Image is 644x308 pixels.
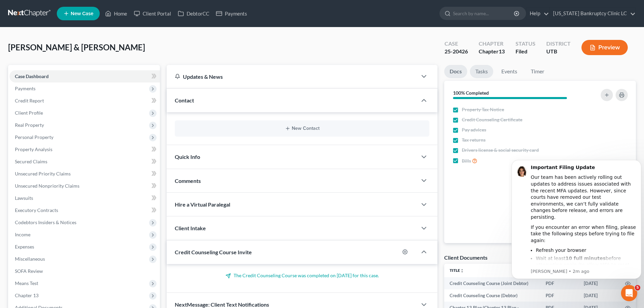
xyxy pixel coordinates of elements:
[175,249,252,255] span: Credit Counseling Course Invite
[15,280,38,286] span: Means Test
[479,48,505,55] div: Chapter
[499,48,505,54] span: 13
[15,232,30,237] span: Income
[9,192,160,204] a: Lawsuits
[9,95,160,107] a: Credit Report
[516,48,535,55] div: Filed
[496,65,523,78] a: Events
[453,90,489,96] strong: 100% Completed
[175,97,194,103] span: Contact
[9,180,160,192] a: Unsecured Nonpriority Claims
[462,147,539,153] span: Drivers license & social security card
[175,201,230,208] span: Hire a Virtual Paralegal
[445,40,468,48] div: Case
[180,126,424,131] button: New Contact
[444,254,487,261] div: Client Documents
[444,65,467,78] a: Docs
[9,204,160,216] a: Executory Contracts
[546,48,571,55] div: UTB
[635,285,640,290] span: 5
[213,7,251,20] a: Payments
[445,48,468,55] div: 25-20426
[15,183,79,189] span: Unsecured Nonpriority Claims
[71,11,93,16] span: New Case
[526,7,549,20] a: Help
[102,7,130,20] a: Home
[15,292,39,298] span: Chapter 13
[15,146,52,152] span: Property Analysis
[453,7,515,20] input: Search by name...
[470,65,493,78] a: Tasks
[450,268,464,273] a: Titleunfold_more
[175,272,429,279] p: The Credit Counseling Course was completed on [DATE] for this case.
[621,285,637,301] iframe: Intercom live chat
[462,158,471,164] span: Bills
[460,269,464,273] i: unfold_more
[130,7,174,20] a: Client Portal
[15,122,44,128] span: Real Property
[15,244,34,250] span: Expenses
[15,110,43,116] span: Client Profile
[15,195,33,201] span: Lawsuits
[550,7,636,20] a: [US_STATE] Bankruptcy Clinic LC
[15,159,47,164] span: Secured Claims
[9,265,160,277] a: SOFA Review
[15,98,44,103] span: Credit Report
[175,225,206,231] span: Client Intake
[175,177,201,184] span: Comments
[546,40,571,48] div: District
[462,106,504,113] span: Property Tax Notice
[9,70,160,82] a: Case Dashboard
[15,207,58,213] span: Executory Contracts
[9,143,160,156] a: Property Analysis
[15,219,76,225] span: Codebtors Insiders & Notices
[462,126,486,133] span: Pay advices
[15,171,71,176] span: Unsecured Priority Claims
[15,134,53,140] span: Personal Property
[462,116,522,123] span: Credit Counseling Certificate
[444,289,540,302] td: Credit Counseling Course (Debtor)
[174,7,213,20] a: DebtorCC
[15,73,49,79] span: Case Dashboard
[15,268,43,274] span: SOFA Review
[9,168,160,180] a: Unsecured Priority Claims
[462,137,485,143] span: Tax returns
[175,73,409,80] div: Updates & News
[516,40,535,48] div: Status
[581,40,628,55] button: Preview
[175,301,269,308] span: NextMessage: Client Text Notifications
[175,153,200,160] span: Quick Info
[479,40,505,48] div: Chapter
[444,277,540,289] td: Credit Counseling Course (Joint Debtor)
[525,65,550,78] a: Timer
[9,156,160,168] a: Secured Claims
[15,86,35,91] span: Payments
[8,42,145,52] span: [PERSON_NAME] & [PERSON_NAME]
[509,151,644,305] iframe: Intercom notifications message
[15,256,45,262] span: Miscellaneous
